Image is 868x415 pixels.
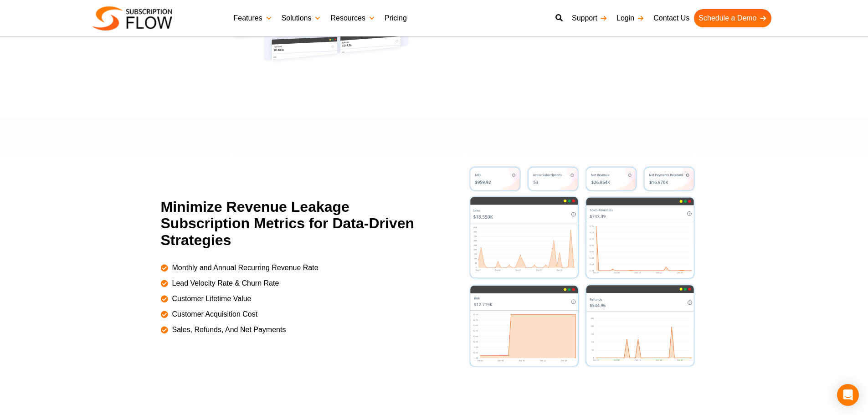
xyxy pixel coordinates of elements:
a: Support [567,9,612,27]
img: Subscriptionflow [92,6,172,31]
a: Login [612,9,649,27]
h2: Minimize Revenue Leakage Subscription Metrics for Data-Driven Strategies [161,199,423,249]
img: Dashboard-Details [467,164,697,369]
span: Customer Acquisition Cost [170,309,258,320]
a: Contact Us [649,9,694,27]
a: Schedule a Demo [694,9,771,27]
span: Sales, Refunds, And Net Payments [170,324,286,335]
a: Pricing [380,9,411,27]
span: Customer Lifetime Value [170,293,252,304]
a: Resources [326,9,380,27]
a: Solutions [277,9,326,27]
a: Features [229,9,277,27]
span: Lead Velocity Rate & Churn Rate [170,278,279,289]
span: Monthly and Annual Recurring Revenue Rate [170,262,318,273]
div: Open Intercom Messenger [837,384,859,406]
